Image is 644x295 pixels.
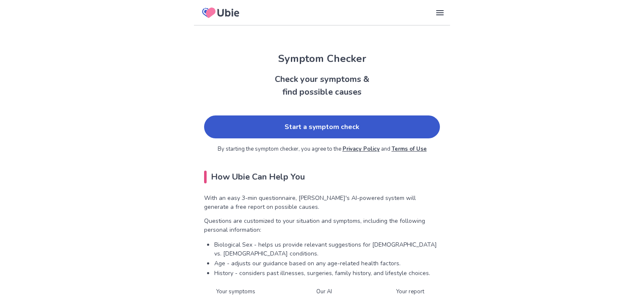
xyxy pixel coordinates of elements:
[392,145,427,153] a: Terms of Use
[204,216,440,234] p: Questions are customized to your situation and symptoms, including the following personal informa...
[204,115,440,138] a: Start a symptom check
[204,171,440,183] h2: How Ubie Can Help You
[214,269,440,278] p: History - considers past illnesses, surgeries, family history, and lifestyle choices.
[214,240,440,258] p: Biological Sex - helps us provide relevant suggestions for [DEMOGRAPHIC_DATA] vs. [DEMOGRAPHIC_DA...
[194,73,450,98] h2: Check your symptoms & find possible causes
[194,51,450,66] h1: Symptom Checker
[204,194,440,211] p: With an easy 3-min questionnaire, [PERSON_NAME]'s AI-powered system will generate a free report o...
[343,145,380,153] a: Privacy Policy
[204,145,440,154] p: By starting the symptom checker, you agree to the and
[214,259,440,268] p: Age - adjusts our guidance based on any age-related health factors.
